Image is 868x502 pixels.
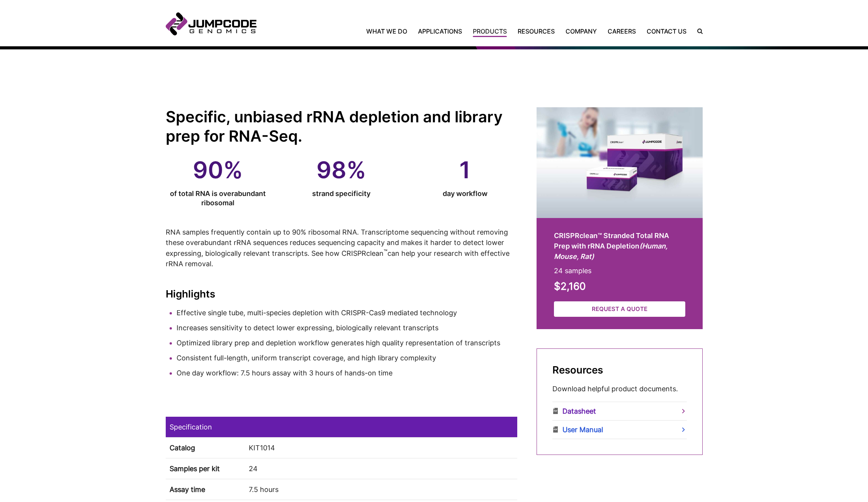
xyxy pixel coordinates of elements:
[554,265,685,276] p: 24 samples
[166,189,270,208] data-callout-description: of total RNA is overabundant ribosomal
[641,27,692,36] a: Contact Us
[554,242,668,260] em: (Human, Mouse, Rat)
[177,323,517,333] li: Increases sensitivity to detect lower expressing, biologically relevant transcripts
[602,27,641,36] a: Careers
[166,288,517,300] h2: Highlights
[166,107,517,146] h2: Specific, unbiased rRNA depletion and library prep for RNA-Seq.
[256,27,692,36] nav: Primary Navigation
[166,417,517,438] td: Specification
[467,27,512,36] a: Products
[245,437,517,458] td: KIT1014
[289,158,394,181] data-callout-value: 98%
[289,189,394,198] data-callout-description: strand specificity
[166,227,517,269] p: RNA samples frequently contain up to 90% ribosomal RNA. Transcriptome sequencing without removing...
[177,353,517,363] li: Consistent full-length, uniform transcript coverage, and high library complexity
[166,479,245,500] th: Assay time
[413,189,517,198] data-callout-description: day workflow
[512,27,560,36] a: Resources
[554,301,685,317] a: Request a Quote
[413,27,467,36] a: Applications
[245,458,517,479] td: 24
[560,27,602,36] a: Company
[245,479,517,500] td: 7.5 hours
[177,368,517,378] li: One day workflow: 7.5 hours assay with 3 hours of hands-on time
[413,158,517,181] data-callout-value: 1
[554,280,586,292] strong: $2,160
[166,458,245,479] th: Samples per kit
[166,158,270,181] data-callout-value: 90%
[384,248,387,255] sup: ™
[177,308,517,318] li: Effective single tube, multi-species depletion with CRISPR-Cas9 mediated technology
[552,421,687,439] a: User Manual
[552,364,687,376] h2: Resources
[554,230,685,262] h2: CRISPRclean™ Stranded Total RNA Prep with rRNA Depletion
[366,27,413,36] a: What We Do
[552,402,687,420] a: Datasheet
[166,437,245,458] th: Catalog
[692,29,703,34] label: Search the site.
[177,338,517,348] li: Optimized library prep and depletion workflow generates high quality representation of transcripts
[552,384,687,394] p: Download helpful product documents.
